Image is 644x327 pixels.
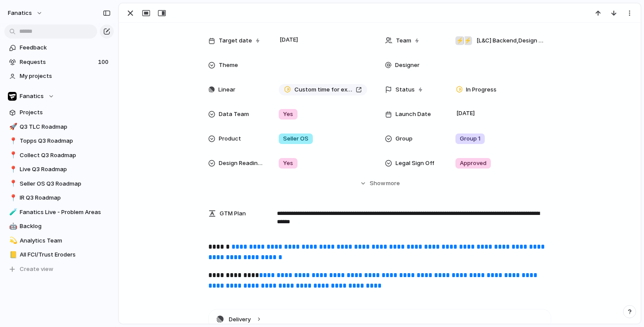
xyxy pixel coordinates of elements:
[4,234,114,247] a: 💫Analytics Team
[455,36,464,45] div: ⚡
[9,122,15,132] div: 🚀
[9,150,15,160] div: 📍
[20,236,111,245] span: Analytics Team
[9,222,15,232] div: 🤖
[8,236,17,245] button: 💫
[9,179,15,189] div: 📍
[4,177,114,190] a: 📍Seller OS Q3 Roadmap
[4,120,114,134] a: 🚀Q3 TLC Roadmap
[4,248,114,261] a: 📒All FCI/Trust Eroders
[8,123,17,131] button: 🚀
[9,250,15,260] div: 📒
[20,165,111,174] span: Live Q3 Roadmap
[386,179,400,188] span: more
[20,222,111,231] span: Backlog
[476,36,544,45] span: [L&C] Backend , Design Team
[4,56,114,69] a: Requests100
[8,9,32,18] span: fanatics
[4,220,114,233] a: 🤖Backlog
[20,179,111,188] span: Seller OS Q3 Roadmap
[219,61,238,70] span: Theme
[279,84,367,95] a: Custom time for extended auction
[283,159,293,168] span: Yes
[294,85,352,94] span: Custom time for extended auction
[20,92,44,101] span: Fanatics
[4,191,114,204] a: 📍IR Q3 Roadmap
[219,159,264,168] span: Design Readiness
[8,250,17,259] button: 📒
[9,136,15,146] div: 📍
[20,123,111,131] span: Q3 TLC Roadmap
[8,137,17,145] button: 📍
[4,70,114,83] a: My projects
[20,58,95,67] span: Requests
[220,209,246,218] span: GTM Plan
[277,35,301,45] span: [DATE]
[9,193,15,203] div: 📍
[219,134,241,143] span: Product
[4,149,114,162] a: 📍Collect Q3 Roadmap
[8,165,17,174] button: 📍
[4,206,114,219] a: 🧪Fanatics Live - Problem Areas
[4,6,47,20] button: fanatics
[460,159,486,168] span: Approved
[4,41,114,54] a: Feedback
[4,106,114,119] a: Projects
[4,134,114,148] a: 📍Topps Q3 Roadmap
[8,193,17,202] button: 📍
[20,137,111,145] span: Topps Q3 Roadmap
[370,179,385,188] span: Show
[20,208,111,217] span: Fanatics Live - Problem Areas
[20,250,111,259] span: All FCI/Trust Eroders
[20,108,111,117] span: Projects
[218,85,235,94] span: Linear
[463,36,472,45] div: ⚡
[98,58,110,67] span: 100
[4,263,114,276] button: Create view
[395,61,420,70] span: Designer
[20,193,111,202] span: IR Q3 Roadmap
[466,85,497,94] span: In Progress
[4,163,114,176] a: 📍Live Q3 Roadmap
[9,165,15,175] div: 📍
[283,134,308,143] span: Seller OS
[396,36,411,45] span: Team
[4,90,114,103] button: Fanatics
[395,110,431,119] span: Launch Date
[8,151,17,160] button: 📍
[454,108,477,119] span: [DATE]
[9,236,15,246] div: 💫
[20,265,53,274] span: Create view
[8,208,17,217] button: 🧪
[395,159,434,168] span: Legal Sign Off
[8,222,17,231] button: 🤖
[20,43,111,52] span: Feedback
[219,110,249,119] span: Data Team
[208,176,551,191] button: Showmore
[20,72,111,81] span: My projects
[460,134,480,143] span: Group 1
[395,134,413,143] span: Group
[283,110,293,119] span: Yes
[219,36,252,45] span: Target date
[9,207,15,217] div: 🧪
[8,179,17,188] button: 📍
[395,85,415,94] span: Status
[20,151,111,160] span: Collect Q3 Roadmap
